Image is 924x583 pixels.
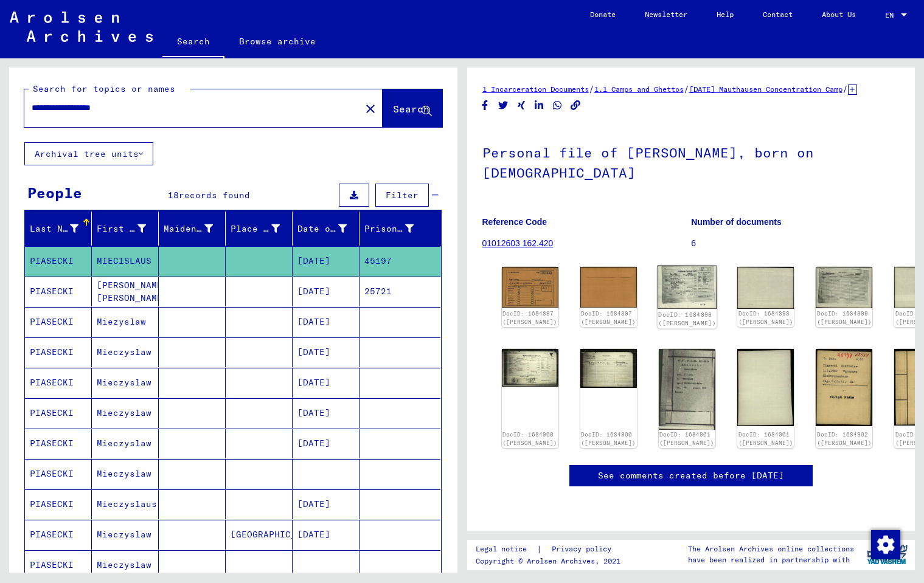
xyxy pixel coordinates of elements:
button: Search [383,89,442,127]
button: Archival tree units [24,142,153,165]
button: Share on Twitter [497,98,510,113]
button: Share on LinkedIn [533,98,546,113]
img: Zustimmung ändern [871,530,900,559]
img: 002.jpg [737,349,794,426]
div: Place of Birth [231,219,295,238]
mat-cell: MIECISLAUS [92,246,159,276]
div: People [27,182,82,204]
p: have been realized in partnership with [688,554,854,565]
img: yv_logo.png [864,539,910,570]
mat-header-cell: Date of Birth [293,212,360,246]
a: DocID: 1684897 ([PERSON_NAME]) [502,310,557,325]
mat-cell: [DATE] [293,246,360,276]
button: Copy link [569,98,582,113]
a: DocID: 1684900 ([PERSON_NAME]) [502,431,557,446]
b: Reference Code [482,217,547,227]
mat-cell: PIASECKI [25,307,92,337]
p: Copyright © Arolsen Archives, 2021 [476,556,626,567]
button: Share on Facebook [479,98,492,113]
div: Maiden Name [164,223,213,235]
span: / [589,83,594,94]
button: Clear [358,96,383,120]
a: DocID: 1684898 ([PERSON_NAME]) [738,310,793,325]
b: Number of documents [691,217,782,227]
mat-cell: 45197 [360,246,440,276]
mat-cell: PIASECKI [25,550,92,580]
mat-cell: PIASECKI [25,489,92,519]
mat-cell: PIASECKI [25,277,92,306]
mat-icon: close [363,102,378,116]
mat-cell: Mieczyslaw [92,520,159,550]
h1: Personal file of [PERSON_NAME], born on [DEMOGRAPHIC_DATA] [482,125,900,198]
a: DocID: 1684902 ([PERSON_NAME]) [817,431,872,446]
img: 001.jpg [658,266,717,309]
mat-label: Search for topics or names [33,83,175,94]
mat-cell: Miezyslaw [92,307,159,337]
img: 001.jpg [816,267,872,308]
div: Date of Birth [297,223,347,235]
mat-cell: PIASECKI [25,398,92,428]
mat-cell: Mieczyslaw [92,398,159,428]
a: Browse archive [224,27,330,56]
img: 001.jpg [502,267,558,308]
mat-header-cell: Last Name [25,212,92,246]
mat-cell: PIASECKI [25,337,92,367]
mat-cell: [PERSON_NAME] [PERSON_NAME] [92,277,159,306]
mat-cell: [GEOGRAPHIC_DATA] [226,520,293,550]
a: DocID: 1684899 ([PERSON_NAME]) [817,310,872,325]
div: Last Name [30,223,78,235]
span: Search [393,103,429,115]
div: First Name [97,219,161,238]
div: Date of Birth [297,219,362,238]
mat-cell: [DATE] [293,489,360,519]
img: 001.jpg [816,349,872,426]
a: 01012603 162.420 [482,238,554,248]
mat-cell: PIASECKI [25,520,92,550]
a: DocID: 1684901 ([PERSON_NAME]) [659,431,714,446]
mat-cell: [DATE] [293,337,360,367]
div: Place of Birth [231,223,280,235]
div: Prisoner # [364,219,429,238]
mat-cell: Mieczyslaw [92,368,159,398]
mat-cell: Mieczyslaw [92,429,159,458]
img: 002.jpg [737,267,794,309]
span: Filter [386,190,419,201]
mat-cell: [DATE] [293,429,360,458]
div: First Name [97,223,146,235]
a: DocID: 1684898 ([PERSON_NAME]) [658,311,716,326]
img: 002.jpg [580,267,637,308]
mat-cell: PIASECKI [25,368,92,398]
mat-header-cell: Prisoner # [360,212,440,246]
a: Legal notice [476,543,537,556]
a: 1 Incarceration Documents [482,85,589,94]
a: See comments created before [DATE] [598,469,784,482]
mat-cell: Mieczyslaus [92,489,159,519]
button: Share on WhatsApp [551,98,564,113]
div: Zustimmung ändern [870,530,900,559]
mat-header-cell: Maiden Name [159,212,226,246]
mat-cell: PIASECKI [25,246,92,276]
mat-select-trigger: EN [885,10,894,19]
mat-cell: Mieczyslaw [92,337,159,367]
button: Share on Xing [515,98,528,113]
div: Maiden Name [164,219,228,238]
img: 001.jpg [659,349,715,430]
mat-cell: [DATE] [293,368,360,398]
img: Arolsen_neg.svg [10,12,153,42]
span: 18 [168,190,179,201]
a: Privacy policy [542,543,626,556]
mat-cell: PIASECKI [25,459,92,489]
mat-cell: Mieczyslaw [92,459,159,489]
div: Prisoner # [364,223,414,235]
a: 1.1 Camps and Ghettos [594,85,684,94]
mat-cell: Mieczyslaw [92,550,159,580]
div: | [476,543,626,556]
mat-header-cell: First Name [92,212,159,246]
mat-cell: PIASECKI [25,429,92,458]
mat-cell: [DATE] [293,398,360,428]
mat-cell: [DATE] [293,277,360,306]
a: DocID: 1684901 ([PERSON_NAME]) [738,431,793,446]
a: [DATE] Mauthausen Concentration Camp [689,85,842,94]
span: / [684,83,689,94]
a: DocID: 1684900 ([PERSON_NAME]) [581,431,636,446]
